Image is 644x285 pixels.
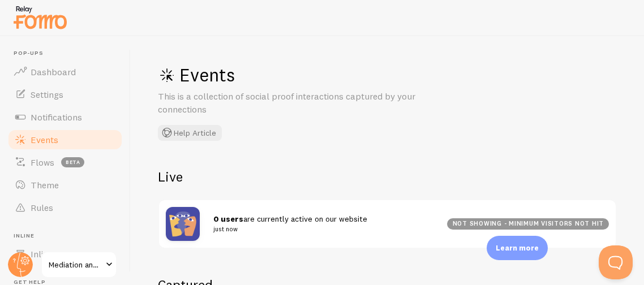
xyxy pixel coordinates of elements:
h2: Live [158,168,617,185]
h1: Events [158,63,497,87]
span: Flows [31,157,54,168]
a: Dashboard [7,61,123,83]
span: Notifications [31,111,82,123]
span: Rules [31,202,53,213]
a: Flows beta [7,151,123,174]
span: beta [61,157,84,167]
span: Events [31,134,58,145]
span: Mediation and Arbitration Offices of [PERSON_NAME], LLC [49,258,102,271]
a: Notifications [7,106,123,128]
button: Help Article [158,125,222,141]
p: This is a collection of social proof interactions captured by your connections [158,90,430,116]
a: Settings [7,83,123,106]
span: are currently active on our website [213,214,433,235]
a: Mediation and Arbitration Offices of [PERSON_NAME], LLC [41,251,117,278]
img: pageviews.png [166,207,200,241]
span: Inline [14,232,123,240]
div: not showing - minimum visitors not hit [447,218,609,230]
strong: 0 users [213,214,243,224]
a: Rules [7,196,123,219]
iframe: Help Scout Beacon - Open [599,245,633,279]
span: Theme [31,179,59,191]
a: Theme [7,174,123,196]
span: Inline [31,248,53,260]
p: Learn more [496,243,539,253]
img: fomo-relay-logo-orange.svg [12,3,68,32]
a: Inline [7,243,123,265]
small: just now [213,224,433,234]
span: Dashboard [31,66,76,77]
span: Settings [31,89,63,100]
span: Pop-ups [14,50,123,57]
div: Learn more [487,236,548,260]
a: Events [7,128,123,151]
